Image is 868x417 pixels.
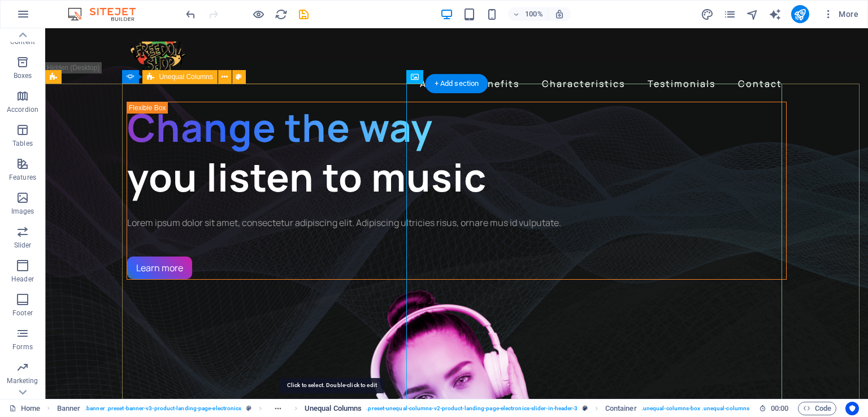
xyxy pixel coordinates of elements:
button: Usercentrics [845,402,859,415]
span: More [823,8,858,20]
p: Forms [12,342,33,351]
p: Tables [12,139,33,148]
i: Reload page [275,8,288,21]
button: publish [791,5,809,23]
span: Code [803,402,831,415]
button: undo [184,7,197,21]
i: Pages (Ctrl+Alt+S) [723,8,736,21]
span: . banner .preset-banner-v3-product-landing-page-electronics [85,402,241,415]
a: Click to cancel selection. Double-click to open Pages [9,402,40,415]
i: Publish [793,8,806,21]
i: Navigator [746,8,759,21]
p: Header [11,275,34,284]
i: On resize automatically adjust zoom level to fit chosen device. [554,9,565,19]
div: + Add section [426,74,488,93]
p: Accordion [7,105,38,114]
span: . unequal-columns-box .unequal-columns-box-shrink [641,402,779,415]
h6: Session time [759,402,789,415]
button: text_generator [769,7,782,21]
span: : [779,404,780,412]
button: More [818,5,863,23]
button: reload [274,7,288,21]
span: 00 00 [771,402,788,415]
span: Unequal Columns [159,73,212,80]
button: Code [798,402,836,415]
span: . preset-unequal-columns-v2-product-landing-page-electronics-slider-in-header-3 [366,402,578,415]
p: Images [11,207,34,216]
p: Marketing [7,376,38,385]
i: Undo: Change favicon (Ctrl+Z) [184,8,197,21]
button: 100% [508,7,548,21]
p: Slider [14,241,32,250]
button: save [297,7,310,21]
nav: breadcrumb [57,402,818,415]
button: pages [723,7,737,21]
p: Boxes [14,71,32,80]
i: This element is a customizable preset [246,405,251,411]
h6: 100% [525,7,543,21]
i: This element is a customizable preset [583,405,588,411]
p: Content [10,37,35,46]
button: navigator [746,7,759,21]
img: Editor Logo [65,7,150,21]
p: Features [9,173,36,182]
button: design [701,7,714,21]
i: AI Writer [769,8,782,21]
p: Footer [12,309,33,318]
span: Unequal Columns [305,402,362,415]
span: Click to select. Double-click to edit [605,402,637,415]
i: Save (Ctrl+S) [297,8,310,21]
span: Click to select. Double-click to edit [57,402,81,415]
